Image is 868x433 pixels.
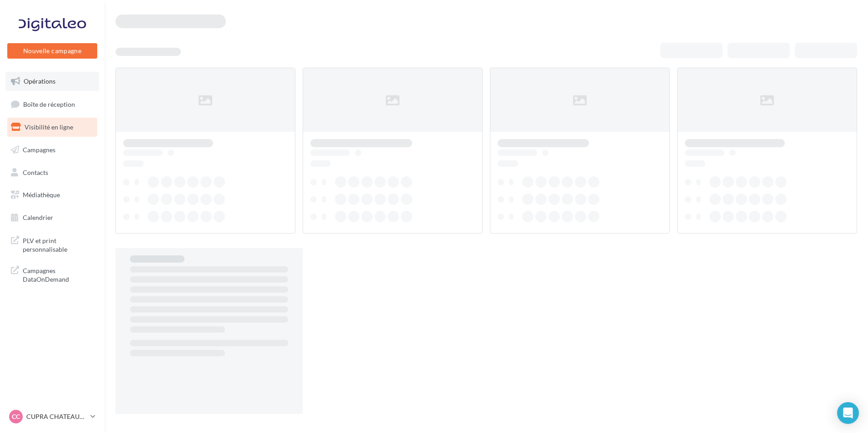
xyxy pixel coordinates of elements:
span: Boîte de réception [23,100,75,108]
span: Contacts [23,168,48,176]
p: CUPRA CHATEAUROUX [26,412,87,421]
a: CC CUPRA CHATEAUROUX [7,408,97,425]
a: Contacts [5,163,99,182]
a: Médiathèque [5,185,99,204]
a: Campagnes DataOnDemand [5,261,99,288]
span: Opérations [24,77,55,85]
button: Nouvelle campagne [7,43,97,59]
a: Visibilité en ligne [5,118,99,137]
div: Open Intercom Messenger [837,402,859,424]
span: Campagnes DataOnDemand [23,264,94,284]
span: Campagnes [23,146,55,154]
a: PLV et print personnalisable [5,231,99,258]
span: Calendrier [23,214,53,221]
span: PLV et print personnalisable [23,234,94,254]
a: Calendrier [5,208,99,227]
a: Opérations [5,72,99,91]
span: Médiathèque [23,191,60,199]
a: Campagnes [5,140,99,159]
span: CC [12,412,20,421]
a: Boîte de réception [5,95,99,114]
span: Visibilité en ligne [25,123,73,131]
